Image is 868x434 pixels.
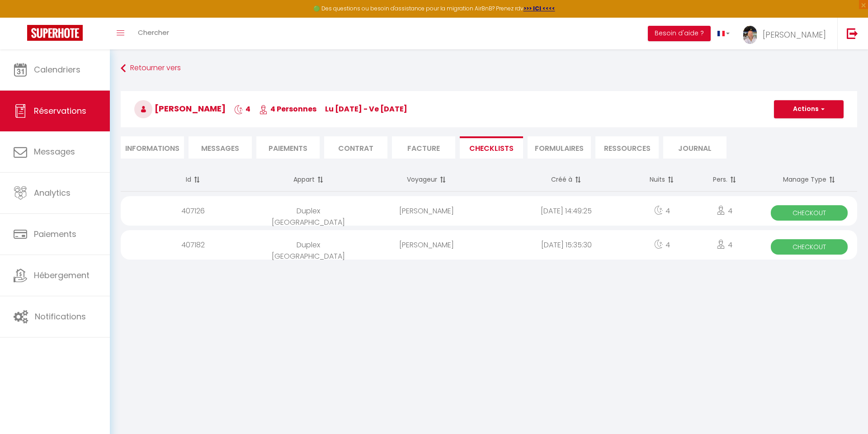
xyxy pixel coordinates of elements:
div: [PERSON_NAME] [356,230,496,260]
th: Pers. [688,168,761,192]
a: >>> ICI <<<< [524,5,555,12]
li: FORMULAIRES [528,136,591,159]
span: Calendriers [34,64,80,75]
span: [PERSON_NAME] [134,103,226,114]
span: Messages [34,146,75,157]
span: [PERSON_NAME] [763,29,826,40]
span: Messages [201,143,239,154]
div: [PERSON_NAME] [356,196,496,226]
div: 4 [688,230,761,260]
img: Super Booking [27,25,83,41]
a: Chercher [131,18,176,49]
div: Duplex [GEOGRAPHIC_DATA] [261,196,357,226]
li: Facture [392,136,455,159]
img: ... [743,26,757,44]
div: 407182 [121,230,261,260]
span: Id [181,175,191,184]
div: 407126 [121,196,261,226]
div: 4 [688,196,761,226]
span: Analytics [34,187,71,198]
li: Informations [121,136,184,159]
div: Duplex [GEOGRAPHIC_DATA] [261,230,357,260]
img: logout [847,28,858,39]
span: Réservations [34,105,86,116]
th: Nuits [636,168,688,192]
li: Ressources [595,136,659,159]
li: CHECKLISTS [460,136,523,159]
div: 4 [636,196,688,226]
div: [DATE] 15:35:30 [496,230,637,260]
th: Manage Type [761,168,857,192]
span: Paiements [34,228,76,240]
th: Appart [261,168,357,192]
li: Contrat [324,136,387,159]
th: Créé à [496,168,637,192]
span: Checkout [771,239,847,255]
li: Journal [663,136,726,159]
span: 4 Personnes [259,104,316,114]
div: [DATE] 14:49:25 [496,196,637,226]
span: 4 [234,104,250,114]
div: 4 [636,230,688,260]
li: Paiements [256,136,320,159]
button: Actions [774,100,844,118]
span: lu [DATE] - ve [DATE] [325,104,407,114]
th: Voyageur [356,168,496,192]
span: Notifications [35,311,86,322]
button: Besoin d'aide ? [648,26,711,41]
a: ... [PERSON_NAME] [736,18,837,49]
a: Retourner vers [121,60,857,77]
span: Hébergement [34,270,90,281]
span: Checkout [771,205,847,221]
span: Chercher [138,28,169,37]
